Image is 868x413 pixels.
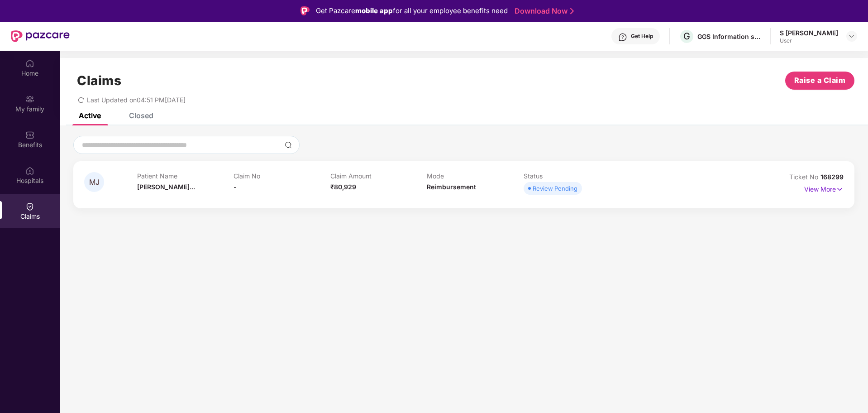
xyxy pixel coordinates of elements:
img: svg+xml;base64,PHN2ZyBpZD0iSG9tZSIgeG1sbnM9Imh0dHA6Ly93d3cudzMub3JnLzIwMDAvc3ZnIiB3aWR0aD0iMjAiIG... [25,59,34,68]
img: svg+xml;base64,PHN2ZyB3aWR0aD0iMjAiIGhlaWdodD0iMjAiIHZpZXdCb3g9IjAgMCAyMCAyMCIgZmlsbD0ibm9uZSIgeG... [25,95,34,104]
div: Review Pending [533,184,577,193]
img: svg+xml;base64,PHN2ZyB4bWxucz0iaHR0cDovL3d3dy53My5vcmcvMjAwMC9zdmciIHdpZHRoPSIxNyIgaGVpZ2h0PSIxNy... [836,184,844,194]
div: User [780,37,838,44]
p: View More [804,182,844,194]
strong: mobile app [355,6,393,15]
img: New Pazcare Logo [11,30,70,42]
span: MJ [89,178,100,186]
span: Reimbursement [427,183,476,191]
img: svg+xml;base64,PHN2ZyBpZD0iQmVuZWZpdHMiIHhtbG5zPSJodHRwOi8vd3d3LnczLm9yZy8yMDAwL3N2ZyIgd2lkdGg9Ij... [25,130,34,139]
div: Get Help [631,33,653,40]
div: Active [79,111,101,120]
span: G [683,31,690,42]
img: svg+xml;base64,PHN2ZyBpZD0iU2VhcmNoLTMyeDMyIiB4bWxucz0iaHR0cDovL3d3dy53My5vcmcvMjAwMC9zdmciIHdpZH... [285,141,292,149]
p: Claim Amount [330,172,427,180]
p: Status [524,172,620,180]
a: Download Now [515,6,571,16]
p: Patient Name [137,172,234,180]
span: ₹80,929 [330,183,356,191]
span: [PERSON_NAME]... [137,183,195,191]
span: Raise a Claim [794,75,846,86]
img: svg+xml;base64,PHN2ZyBpZD0iSG9zcGl0YWxzIiB4bWxucz0iaHR0cDovL3d3dy53My5vcmcvMjAwMC9zdmciIHdpZHRoPS... [25,166,34,175]
img: Logo [300,6,310,15]
button: Raise a Claim [785,72,854,90]
img: svg+xml;base64,PHN2ZyBpZD0iQ2xhaW0iIHhtbG5zPSJodHRwOi8vd3d3LnczLm9yZy8yMDAwL3N2ZyIgd2lkdGg9IjIwIi... [25,202,34,211]
div: Closed [129,111,153,120]
div: GGS Information services private limited [697,32,761,41]
span: - [234,183,237,191]
div: Get Pazcare for all your employee benefits need [316,5,508,16]
div: S [PERSON_NAME] [780,29,838,37]
h1: Claims [77,73,121,88]
img: Stroke [570,6,574,16]
span: Ticket No [789,173,820,181]
p: Mode [427,172,524,180]
img: svg+xml;base64,PHN2ZyBpZD0iSGVscC0zMngzMiIgeG1sbnM9Imh0dHA6Ly93d3cudzMub3JnLzIwMDAvc3ZnIiB3aWR0aD... [618,33,627,42]
img: svg+xml;base64,PHN2ZyBpZD0iRHJvcGRvd24tMzJ4MzIiIHhtbG5zPSJodHRwOi8vd3d3LnczLm9yZy8yMDAwL3N2ZyIgd2... [848,33,855,40]
span: redo [78,96,84,104]
span: 168299 [820,173,844,181]
span: Last Updated on 04:51 PM[DATE] [87,96,186,104]
p: Claim No [234,172,330,180]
